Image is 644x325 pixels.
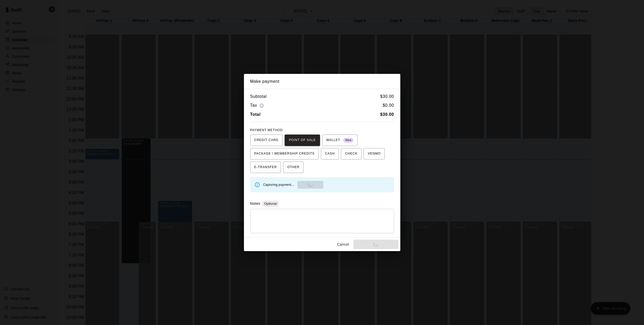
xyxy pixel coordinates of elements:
[343,137,353,144] span: New
[250,201,260,206] label: Notes
[254,150,315,158] span: PACKAGE / MEMBERSHIP CREDITS
[285,135,320,146] button: POINT OF SALE
[263,183,294,187] span: Capturing payment...
[368,150,381,158] span: VENMO
[250,93,267,100] h6: Subtotal
[250,162,281,173] button: E-TRANSFER
[321,148,339,160] button: CASH
[345,150,357,158] span: CHECK
[341,148,361,160] button: CHECK
[380,112,394,117] b: $ 30.00
[383,102,394,109] h6: $ 0.00
[289,136,316,144] span: POINT OF SALE
[262,202,279,206] span: Optional
[250,128,283,132] span: PAYMENT METHOD
[380,93,394,100] h6: $ 30.00
[364,148,385,160] button: VENMO
[250,135,283,146] button: CREDIT CARD
[250,102,265,109] h6: Tax
[287,163,299,171] span: OTHER
[250,112,261,117] b: Total
[254,136,279,144] span: CREDIT CARD
[244,74,400,89] h2: Make payment
[250,148,319,160] button: PACKAGE / MEMBERSHIP CREDITS
[322,135,358,146] button: WALLET New
[335,240,351,249] button: Cancel
[283,162,304,173] button: OTHER
[325,150,335,158] span: CASH
[254,163,277,171] span: E-TRANSFER
[326,136,354,144] span: WALLET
